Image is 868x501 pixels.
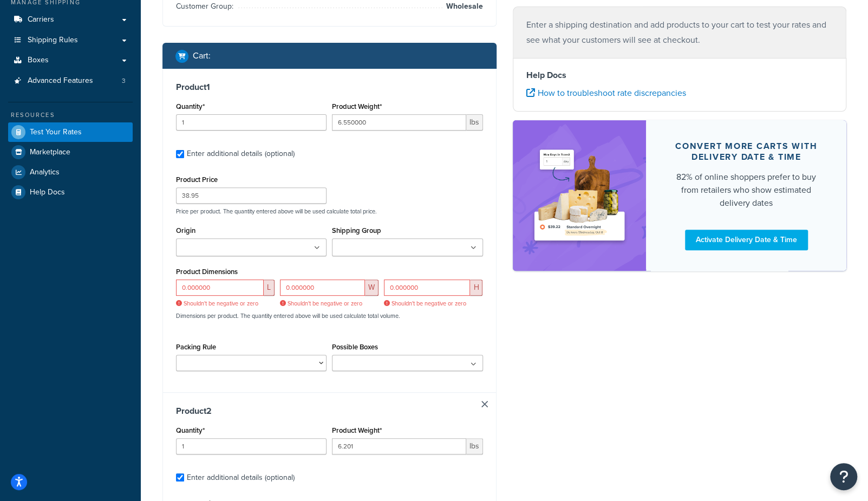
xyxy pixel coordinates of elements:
a: Activate Delivery Date & Time [685,230,808,250]
h4: Help Docs [526,69,833,82]
span: Shipping Rules [28,36,78,45]
a: Test Your Rates [8,122,133,142]
span: Shouldn't be negative or zero [176,300,275,308]
div: Convert more carts with delivery date & time [672,141,820,162]
label: Product Dimensions [176,268,238,276]
label: Packing Rule [176,343,216,351]
span: Carriers [28,15,54,24]
input: 0.0 [176,438,327,454]
label: Product Price [176,175,218,184]
input: 0.00 [332,438,466,454]
label: Quantity* [176,102,205,110]
input: Enter additional details (optional) [176,473,184,482]
span: lbs [466,438,483,454]
div: Enter additional details (optional) [187,470,295,485]
span: Shouldn't be negative or zero [280,300,378,308]
a: Analytics [8,162,133,182]
span: Marketplace [30,148,70,157]
a: Marketplace [8,142,133,162]
input: 0.00 [332,114,466,131]
label: Possible Boxes [332,343,378,351]
h3: Product 1 [176,82,483,93]
span: L [264,279,275,296]
input: Enter additional details (optional) [176,150,184,158]
p: Price per product. The quantity entered above will be used calculate total price. [173,207,486,215]
label: Product Weight* [332,426,382,434]
span: Boxes [28,56,49,65]
a: Boxes [8,50,133,70]
input: 0.0 [176,114,327,131]
span: Customer Group: [176,1,236,12]
a: Shipping Rules [8,30,133,50]
span: 3 [122,76,126,86]
label: Origin [176,226,195,235]
span: Advanced Features [28,76,93,86]
span: Shouldn't be negative or zero [384,300,482,308]
span: W [365,279,378,296]
li: Advanced Features [8,71,133,91]
span: lbs [466,114,483,131]
a: Remove Item [481,401,488,407]
span: H [470,279,482,296]
label: Shipping Group [332,226,381,235]
span: Analytics [30,168,60,177]
div: Resources [8,110,133,120]
button: Open Resource Center [830,463,857,490]
p: Enter a shipping destination and add products to your cart to test your rates and see what your c... [526,17,833,48]
div: 82% of online shoppers prefer to buy from retailers who show estimated delivery dates [672,171,820,210]
h2: Cart : [193,51,211,61]
a: Carriers [8,10,133,30]
div: Enter additional details (optional) [187,146,295,161]
label: Quantity* [176,426,205,434]
p: Dimensions per product. The quantity entered above will be used calculate total volume. [173,312,400,320]
span: Help Docs [30,188,65,197]
label: Product Weight* [332,102,382,110]
span: Test Your Rates [30,128,82,137]
a: How to troubleshoot rate discrepancies [526,87,686,99]
a: Help Docs [8,183,133,202]
img: feature-image-ddt-36eae7f7280da8017bfb280eaccd9c446f90b1fe08728e4019434db127062ab4.png [529,136,630,254]
h3: Product 2 [176,406,483,417]
a: Advanced Features3 [8,71,133,91]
